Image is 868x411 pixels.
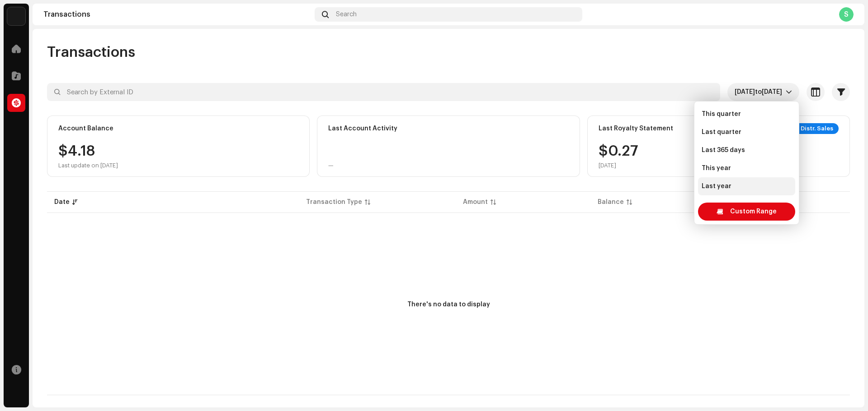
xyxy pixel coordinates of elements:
div: [DATE] [599,162,638,169]
span: Custom Range [730,203,777,221]
li: This year [698,159,795,177]
span: Last quarter [702,128,741,137]
span: Search [336,11,357,18]
li: Last year [698,177,795,195]
div: Transactions [43,11,311,18]
img: 10d72f0b-d06a-424f-aeaa-9c9f537e57b6 [7,7,25,25]
span: Last 365 days [702,146,745,155]
div: dropdown trigger [786,83,792,101]
div: There's no data to display [407,300,490,309]
input: Search by External ID [47,83,720,101]
span: [DATE] [762,89,782,95]
span: to [755,89,762,95]
div: S [839,7,854,22]
li: Last 365 days [698,141,795,159]
span: Last year [702,182,731,191]
div: Last Royalty Statement [599,125,673,132]
span: [DATE] [735,89,755,95]
span: This quarter [702,110,741,119]
span: This year [702,164,731,173]
li: This quarter [698,105,795,123]
span: Last 7 days [735,83,786,101]
div: Last update on [DATE] [58,162,118,169]
div: Managed Distr. Sales [766,123,839,134]
div: Account Balance [58,125,113,132]
span: Transactions [47,43,135,61]
div: — [328,162,334,169]
li: Last quarter [698,123,795,141]
div: Last Account Activity [328,125,397,132]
